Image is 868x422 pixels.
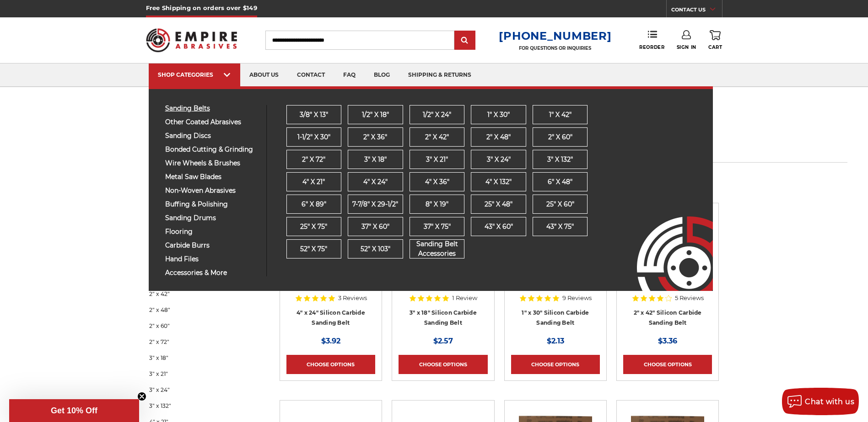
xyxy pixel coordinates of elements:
[146,22,237,58] img: Empire Abrasives
[361,244,390,254] span: 52" x 103"
[300,222,327,232] span: 25" x 75"
[149,334,255,350] a: 2" x 72"
[165,132,260,139] span: sanding discs
[499,29,611,42] a: [PHONE_NUMBER]
[547,337,564,345] span: $2.13
[410,239,464,258] span: Sanding Belt Accessories
[639,30,664,50] a: Reorder
[456,32,474,50] input: Submit
[51,406,97,415] span: Get 10% Off
[165,105,260,112] span: sanding belts
[677,44,696,50] span: Sign In
[708,44,722,50] span: Cart
[433,337,453,345] span: $2.57
[165,160,260,167] span: wire wheels & brushes
[302,200,326,209] span: 6" x 89"
[675,295,704,301] span: 5 Reviews
[424,222,451,232] span: 37" x 75"
[302,177,325,187] span: 4" x 21"
[165,187,260,194] span: non-woven abrasives
[549,110,571,120] span: 1" x 42"
[639,44,664,50] span: Reorder
[485,200,512,209] span: 25" x 48"
[487,155,511,164] span: 3" x 24"
[426,200,448,209] span: 8" x 19"
[546,222,574,232] span: 43” x 75"
[426,155,448,164] span: 3" x 21"
[548,177,572,187] span: 6" x 48"
[165,201,260,208] span: buffing & polishing
[452,295,477,301] span: 1 Review
[511,355,600,374] a: Choose Options
[363,132,387,142] span: 2" x 36"
[158,71,231,78] div: SHOP CATEGORIES
[546,200,574,209] span: 25" x 60"
[165,119,260,126] span: other coated abrasives
[165,215,260,222] span: sanding drums
[165,228,260,235] span: flooring
[338,295,367,301] span: 3 Reviews
[658,337,677,345] span: $3.36
[499,45,611,51] p: FOR QUESTIONS OR INQUIRIES
[149,398,255,414] a: 3" x 132"
[562,295,592,301] span: 9 Reviews
[361,222,389,232] span: 37" x 60"
[352,200,398,209] span: 7-7/8" x 29-1/2"
[149,350,255,366] a: 3" x 18"
[240,63,288,87] a: about us
[425,132,449,142] span: 2" x 42"
[165,174,260,180] span: metal saw blades
[300,244,327,254] span: 52" x 75"
[149,366,255,382] a: 3" x 21"
[365,63,399,87] a: blog
[9,399,139,422] div: Get 10% OffClose teaser
[805,397,854,406] span: Chat with us
[137,392,146,401] button: Close teaser
[671,5,722,17] a: CONTACT US
[487,110,510,120] span: 1" x 30"
[547,155,573,164] span: 3" x 132"
[364,155,387,164] span: 3" x 18"
[286,355,375,374] a: Choose Options
[485,222,513,232] span: 43" x 60"
[300,110,328,120] span: 3/8" x 13"
[423,110,451,120] span: 1/2" x 24"
[399,355,487,374] a: Choose Options
[149,302,255,318] a: 2" x 48"
[486,132,511,142] span: 2" x 48"
[149,318,255,334] a: 2" x 60"
[708,30,722,50] a: Cart
[297,309,365,327] a: 4" x 24" Silicon Carbide Sanding Belt
[165,269,260,276] span: accessories & more
[620,190,713,291] img: Empire Abrasives Logo Image
[634,309,702,327] a: 2" x 42" Silicon Carbide Sanding Belt
[782,388,859,415] button: Chat with us
[165,146,260,153] span: bonded cutting & grinding
[425,177,449,187] span: 4" x 36"
[297,132,330,142] span: 1-1/2" x 30"
[548,132,572,142] span: 2" x 60"
[399,63,480,87] a: shipping & returns
[522,309,589,327] a: 1" x 30" Silicon Carbide Sanding Belt
[288,63,334,87] a: contact
[363,177,388,187] span: 4" x 24"
[362,110,389,120] span: 1/2" x 18"
[149,382,255,398] a: 3" x 24"
[165,242,260,249] span: carbide burrs
[410,309,477,327] a: 3" x 18" Silicon Carbide Sanding Belt
[485,177,512,187] span: 4" x 132"
[149,286,255,302] a: 2" x 42"
[623,355,712,374] a: Choose Options
[334,63,365,87] a: faq
[302,155,325,164] span: 2" x 72"
[321,337,340,345] span: $3.92
[165,256,260,263] span: hand files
